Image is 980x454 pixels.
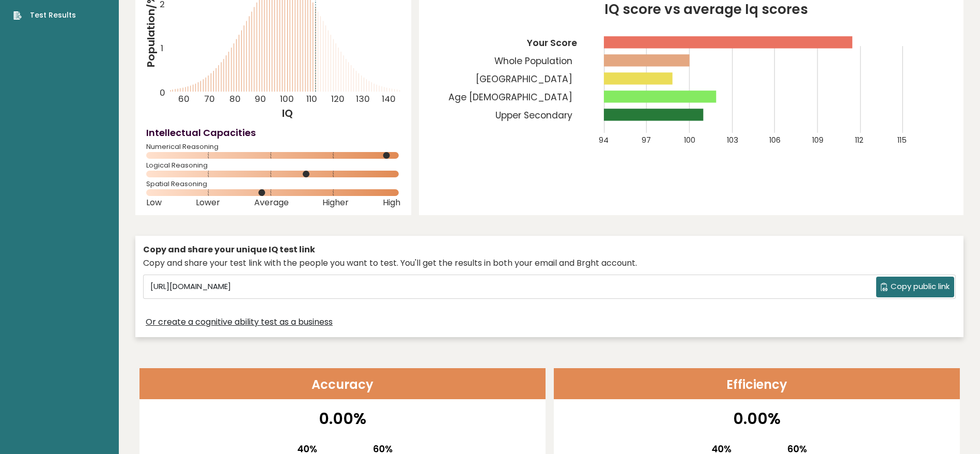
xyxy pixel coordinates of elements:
tspan: 130 [356,93,370,105]
tspan: 106 [770,135,781,145]
tspan: 97 [642,135,651,145]
header: Accuracy [139,368,546,399]
tspan: Upper Secondary [495,109,572,122]
tspan: 103 [727,135,739,145]
tspan: 90 [255,93,266,105]
tspan: 70 [204,93,215,105]
a: Test Results [13,10,76,21]
tspan: 80 [229,93,241,105]
span: Low [146,201,162,205]
span: Copy public link [891,281,950,293]
span: High [383,201,400,205]
tspan: Age [DEMOGRAPHIC_DATA] [448,91,572,103]
tspan: 110 [307,93,318,105]
tspan: IQ [282,106,293,120]
tspan: [GEOGRAPHIC_DATA] [476,73,572,85]
button: Copy public link [876,277,954,297]
span: Higher [322,201,349,205]
tspan: 140 [382,93,396,105]
span: Spatial Reasoning [146,182,400,186]
tspan: Whole Population [494,55,572,67]
p: 0.00% [561,407,953,430]
a: Or create a cognitive ability test as a business [146,316,333,328]
tspan: 115 [898,135,908,145]
span: Lower [196,201,220,205]
span: Logical Reasoning [146,163,400,168]
p: 0.00% [146,407,539,430]
h4: Intellectual Capacities [146,126,400,140]
tspan: 109 [813,135,824,145]
tspan: 120 [331,93,345,105]
span: Numerical Reasoning [146,145,400,149]
div: Copy and share your test link with the people you want to test. You'll get the results in both yo... [143,257,956,269]
tspan: 94 [599,135,609,145]
span: Average [254,201,289,205]
tspan: 100 [685,135,696,145]
tspan: 60 [178,93,190,105]
tspan: 0 [160,87,165,99]
tspan: 100 [280,93,294,105]
tspan: 1 [161,42,163,54]
tspan: Your Score [526,37,577,49]
tspan: 112 [855,135,864,145]
div: Copy and share your unique IQ test link [143,244,956,256]
header: Efficiency [554,368,960,399]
